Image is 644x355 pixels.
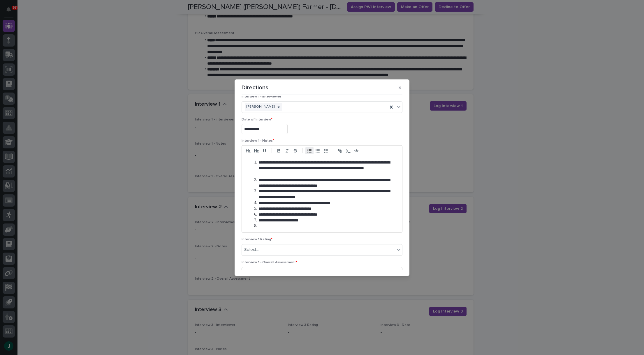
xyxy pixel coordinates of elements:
[244,247,259,253] div: Select...
[242,261,297,264] span: Interview 1 - Overall Assessment
[242,95,283,98] span: Interview 1 - Interviewer
[242,84,268,91] p: Directions
[245,103,275,111] div: [PERSON_NAME]
[242,238,272,241] span: Interview 1 Rating
[242,118,272,121] span: Date of Interview
[242,139,274,143] span: Interview 1 - Notes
